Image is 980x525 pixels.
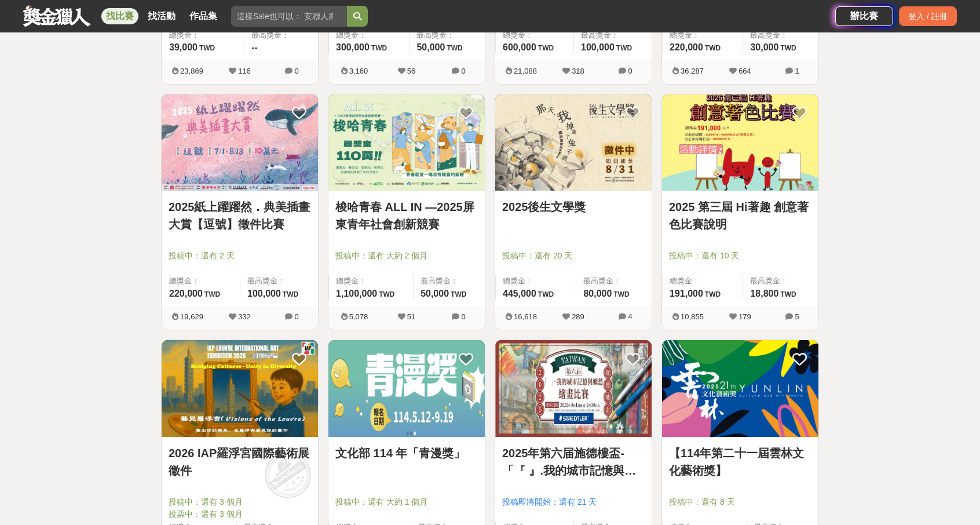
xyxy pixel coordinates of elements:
[514,67,537,75] span: 21,088
[143,8,180,24] a: 找活動
[705,44,721,52] span: TWD
[335,250,478,262] span: 投稿中：還有 大約 2 個月
[495,340,652,437] a: Cover Image
[420,289,449,298] span: 50,000
[336,30,402,41] span: 總獎金：
[662,340,818,437] a: Cover Image
[502,496,645,508] span: 投稿即將開始：還有 21 天
[514,312,537,321] span: 16,618
[169,508,311,520] span: 投票中：還有 3 個月
[669,198,811,233] a: 2025 第三屆 Hi著趣 創意著色比賽說明
[185,8,222,24] a: 作品集
[583,289,612,298] span: 80,000
[169,444,311,479] a: 2026 IAP羅浮宮國際藝術展徵件
[613,290,629,298] span: TWD
[572,67,584,75] span: 318
[162,340,318,437] img: Cover Image
[169,198,311,233] a: 2025紙上躍躍然．典美插畫大賞【逗號】徵件比賽
[616,44,632,52] span: TWD
[169,496,311,508] span: 投稿中：還有 3 個月
[503,275,569,287] span: 總獎金：
[750,275,811,287] span: 最高獎金：
[447,44,462,52] span: TWD
[662,94,818,191] img: Cover Image
[669,496,811,508] span: 投稿中：還有 8 天
[283,290,298,298] span: TWD
[738,312,751,321] span: 179
[502,250,645,262] span: 投稿中：還有 20 天
[169,30,237,41] span: 總獎金：
[328,94,485,191] img: Cover Image
[162,94,318,191] img: Cover Image
[662,340,818,437] img: Cover Image
[670,30,736,41] span: 總獎金：
[349,67,368,75] span: 3,160
[451,290,466,298] span: TWD
[180,67,203,75] span: 23,869
[669,444,811,479] a: 【114年第二十一屆雲林文化藝術獎】
[371,44,387,52] span: TWD
[538,290,554,298] span: TWD
[169,289,203,298] span: 220,000
[670,289,703,298] span: 191,000
[835,6,893,26] a: 辦比賽
[335,496,478,508] span: 投稿中：還有 大約 1 個月
[581,30,645,41] span: 最高獎金：
[461,67,465,75] span: 0
[795,67,799,75] span: 1
[670,275,736,287] span: 總獎金：
[670,42,703,52] span: 220,000
[750,289,778,298] span: 18,800
[503,42,536,52] span: 600,000
[204,290,220,298] span: TWD
[335,444,478,462] a: 文化部 114 年「青漫獎」
[502,444,645,479] a: 2025年第六届施德樓盃-「『 』.我的城市記憶與鄉愁」繪畫比賽
[238,312,251,321] span: 332
[669,250,811,262] span: 投稿中：還有 10 天
[572,312,584,321] span: 289
[581,42,615,52] span: 100,000
[247,275,311,287] span: 最高獎金：
[416,30,478,41] span: 最高獎金：
[169,250,311,262] span: 投稿中：還有 2 天
[169,42,198,52] span: 39,000
[538,44,554,52] span: TWD
[101,8,138,24] a: 找比賽
[349,312,368,321] span: 5,078
[780,44,796,52] span: TWD
[795,312,799,321] span: 5
[899,6,957,26] div: 登入 / 註冊
[750,30,811,41] span: 最高獎金：
[628,312,632,321] span: 4
[503,30,566,41] span: 總獎金：
[180,312,203,321] span: 19,629
[420,275,478,287] span: 最高獎金：
[328,340,485,437] img: Cover Image
[628,67,632,75] span: 0
[503,289,536,298] span: 445,000
[162,340,318,437] a: Cover Image
[336,275,406,287] span: 總獎金：
[495,340,652,437] img: Cover Image
[705,290,721,298] span: TWD
[335,198,478,233] a: 梭哈青春 ALL IN —2025屏東青年社會創新競賽
[738,67,751,75] span: 664
[780,290,796,298] span: TWD
[495,94,652,191] img: Cover Image
[294,312,298,321] span: 0
[502,198,645,216] a: 2025後生文學獎
[251,30,311,41] span: 最高獎金：
[231,6,347,27] input: 這樣Sale也可以： 安聯人壽創意銷售法募集
[681,67,704,75] span: 36,287
[294,67,298,75] span: 0
[750,42,778,52] span: 30,000
[379,290,394,298] span: TWD
[461,312,465,321] span: 0
[169,275,233,287] span: 總獎金：
[199,44,215,52] span: TWD
[328,340,485,437] a: Cover Image
[407,67,415,75] span: 56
